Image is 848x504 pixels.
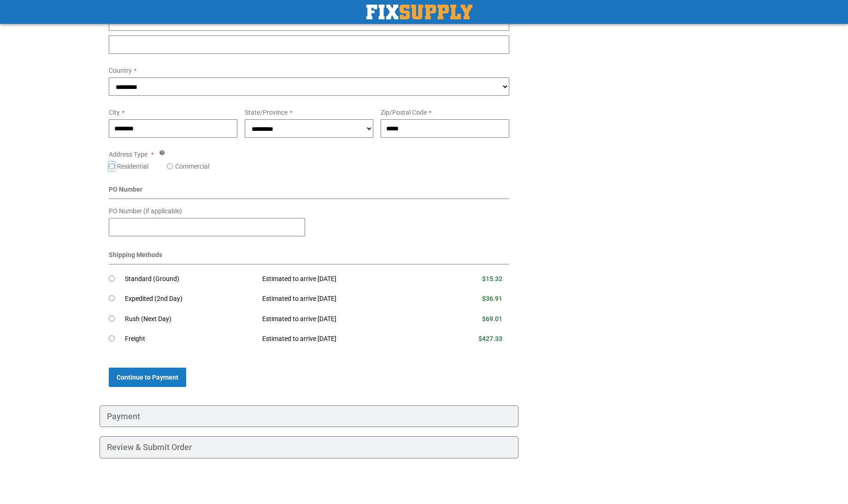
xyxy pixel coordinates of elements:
[175,162,209,171] label: Commercial
[245,109,288,116] span: State/Province
[381,109,427,116] span: Zip/Postal Code
[478,335,502,342] span: $427.33
[255,269,433,289] td: Estimated to arrive [DATE]
[109,185,509,199] div: PO Number
[109,207,182,215] span: PO Number (if applicable)
[255,289,433,309] td: Estimated to arrive [DATE]
[482,275,502,282] span: $15.32
[482,295,502,302] span: $36.91
[255,309,433,329] td: Estimated to arrive [DATE]
[117,374,178,381] span: Continue to Payment
[100,436,518,458] div: Review & Submit Order
[109,151,147,158] span: Address Type
[125,289,255,309] td: Expedited (2nd Day)
[109,67,132,74] span: Country
[125,269,255,289] td: Standard (Ground)
[125,329,255,349] td: Freight
[100,405,518,428] div: Payment
[366,5,472,19] img: Fix Industrial Supply
[109,368,186,387] button: Continue to Payment
[255,329,433,349] td: Estimated to arrive [DATE]
[109,109,120,116] span: City
[125,309,255,329] td: Rush (Next Day)
[117,162,148,171] label: Residential
[366,5,472,19] a: store logo
[482,315,502,322] span: $69.01
[109,250,509,264] div: Shipping Methods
